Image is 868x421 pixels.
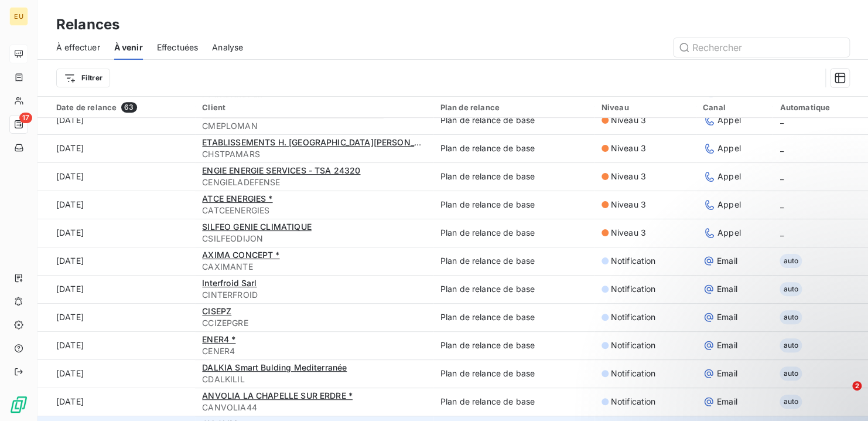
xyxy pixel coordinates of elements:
span: Niveau 3 [611,199,646,210]
td: Plan de relance de base [433,247,594,275]
span: Notification [611,339,656,351]
div: Date de relance [56,102,188,113]
td: [DATE] [37,219,195,247]
td: Plan de relance de base [433,162,594,191]
span: Notification [611,311,656,323]
iframe: Intercom notifications message [634,307,868,389]
span: auto [780,395,802,409]
input: Rechercher [674,38,849,57]
span: À venir [114,42,143,53]
span: _ [780,115,783,125]
span: Appel [717,171,741,182]
td: Plan de relance de base [433,275,594,303]
span: Email [717,255,737,267]
td: Plan de relance de base [433,303,594,331]
span: DALKIA Smart Bulding Mediterranée [202,362,347,372]
span: Niveau 3 [611,114,646,126]
iframe: Intercom live chat [828,381,856,409]
button: Filtrer [56,69,110,87]
td: Plan de relance de base [433,134,594,162]
span: CINTERFROID [202,289,426,301]
span: CANVOLIA44 [202,402,426,413]
span: Notification [611,368,656,379]
span: Email [717,396,737,408]
span: ENER4 * [202,334,235,344]
span: CDALKILIL [202,374,426,385]
div: EU [9,7,28,26]
td: Plan de relance de base [433,359,594,388]
td: Plan de relance de base [433,219,594,247]
span: Appel [717,142,741,154]
span: ETABLISSEMENTS H. [GEOGRAPHIC_DATA][PERSON_NAME] [202,137,442,147]
span: 63 [121,102,136,113]
span: Appel [717,227,741,239]
div: Plan de relance [440,103,587,112]
h3: Relances [56,14,119,35]
span: SILFEO GENIE CLIMATIQUE [202,222,311,232]
span: ANVOLIA LA CHAPELLE SUR ERDRE * [202,391,353,400]
span: Analyse [212,42,243,53]
span: ENGIE ENERGIE SERVICES - TSA 24320 [202,165,360,175]
span: Niveau 3 [611,171,646,182]
div: Canal [703,103,766,112]
span: auto [780,254,802,268]
td: Plan de relance de base [433,191,594,219]
span: Client [202,103,225,112]
span: CAXIMANTE [202,261,426,273]
span: _ [780,143,783,153]
span: Notification [611,255,656,267]
td: [DATE] [37,134,195,162]
span: AXIMA CONCEPT * [202,250,279,260]
span: Niveau 3 [611,227,646,239]
img: Logo LeanPay [9,395,28,414]
div: Niveau [602,103,689,112]
span: Appel [717,114,741,126]
span: CHSTPAMARS [202,148,426,160]
span: CENGIELADEFENSE [202,176,426,188]
td: [DATE] [37,106,195,134]
td: [DATE] [37,162,195,191]
div: Automatique [780,103,861,112]
span: auto [780,282,802,296]
span: Niveau 3 [611,142,646,154]
span: _ [780,199,783,209]
span: Email [717,283,737,295]
td: [DATE] [37,247,195,275]
span: Notification [611,396,656,408]
span: CATCEENERGIES [202,205,426,216]
span: 2 [852,381,862,391]
span: Effectuées [157,42,199,53]
td: [DATE] [37,359,195,388]
span: CENER4 [202,345,426,357]
span: _ [780,228,783,237]
td: [DATE] [37,388,195,416]
span: À effectuer [56,42,100,53]
span: ATCE ENERGIES * [202,193,272,203]
span: CMEPLOMAN [202,120,426,132]
td: [DATE] [37,331,195,359]
span: _ [780,171,783,181]
span: CISEPZ [202,306,231,316]
span: Notification [611,283,656,295]
td: Plan de relance de base [433,106,594,134]
span: Interfroid Sarl [202,278,257,288]
td: [DATE] [37,191,195,219]
td: [DATE] [37,303,195,331]
td: [DATE] [37,275,195,303]
td: Plan de relance de base [433,331,594,359]
span: 17 [19,113,32,123]
span: CSILFEODIJON [202,233,426,245]
td: Plan de relance de base [433,388,594,416]
span: Appel [717,199,741,210]
span: CCIZEPGRE [202,317,426,329]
